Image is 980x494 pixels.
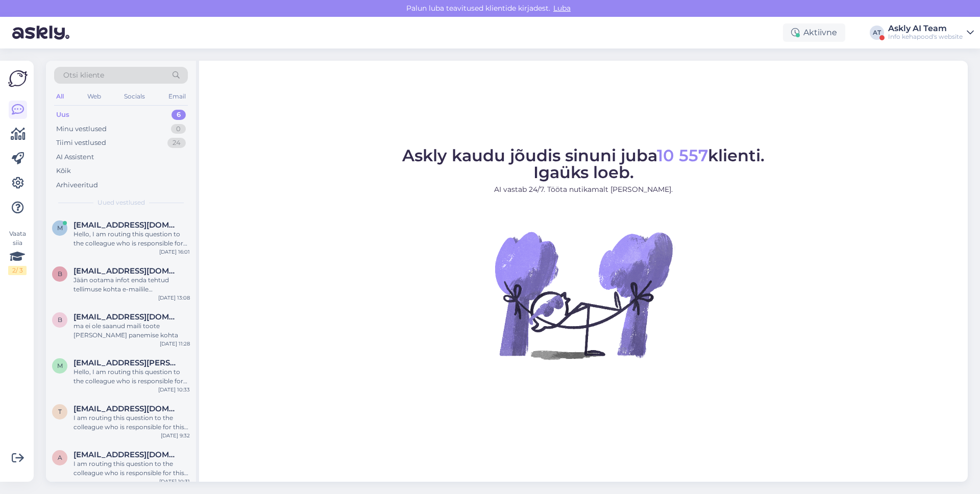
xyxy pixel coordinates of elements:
[73,404,180,413] span: triinraja@gmail.com
[56,124,107,134] div: Minu vestlused
[550,4,574,13] span: Luba
[161,432,190,439] div: [DATE] 9:32
[73,459,190,478] div: I am routing this question to the colleague who is responsible for this topic. The reply might ta...
[54,90,66,103] div: All
[73,450,180,459] span: adissova@gmail.com
[171,124,186,134] div: 0
[159,478,190,485] div: [DATE] 10:31
[73,230,190,248] div: Hello, I am routing this question to the colleague who is responsible for this topic. The reply m...
[73,220,180,230] span: marislep6@gmail.com
[63,70,104,81] span: Otsi kliente
[492,203,675,387] img: No Chat active
[58,270,62,278] span: b
[73,358,180,367] span: merilin.oja@mail.ee
[56,180,98,190] div: Arhiveeritud
[58,408,62,415] span: t
[56,166,71,176] div: Kõik
[783,23,845,42] div: Aktiivne
[888,24,963,33] div: Askly AI Team
[888,24,974,41] a: Askly AI TeamInfo kehapood's website
[8,229,27,275] div: Vaata siia
[402,184,765,195] p: AI vastab 24/7. Tööta nutikamalt [PERSON_NAME].
[888,33,963,41] div: Info kehapood's website
[73,413,190,432] div: I am routing this question to the colleague who is responsible for this topic. The reply might ta...
[158,294,190,302] div: [DATE] 13:08
[73,266,180,276] span: birgitbuk1@gmail.com
[160,340,190,348] div: [DATE] 11:28
[73,322,190,340] div: ma ei ole saanud maili toote [PERSON_NAME] panemise kohta
[73,312,180,322] span: birgit.pilve@gmail.com
[8,69,28,88] img: Askly Logo
[57,362,63,369] span: m
[171,110,186,120] div: 6
[167,138,186,148] div: 24
[85,90,103,103] div: Web
[73,276,190,294] div: Jään ootama infot enda tehtud tellimuse kohta e-mailile [EMAIL_ADDRESS][DOMAIN_NAME]. [GEOGRAPHIC...
[73,367,190,386] div: Hello, I am routing this question to the colleague who is responsible for this topic. The reply m...
[657,145,708,165] span: 10 557
[58,454,62,461] span: a
[870,26,884,40] div: AT
[166,90,188,103] div: Email
[159,248,190,256] div: [DATE] 16:01
[57,224,63,232] span: m
[122,90,147,103] div: Socials
[56,138,106,148] div: Tiimi vestlused
[402,145,765,182] span: Askly kaudu jõudis sinuni juba klienti. Igaüks loeb.
[158,386,190,393] div: [DATE] 10:33
[97,198,145,207] span: Uued vestlused
[8,266,27,275] div: 2 / 3
[56,110,69,120] div: Uus
[56,152,94,162] div: AI Assistent
[58,316,62,324] span: b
